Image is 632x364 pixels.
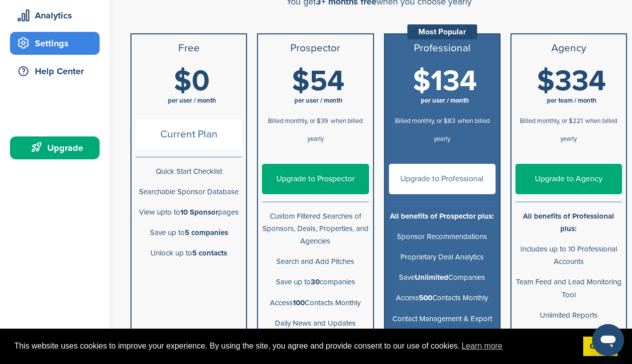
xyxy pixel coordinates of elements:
div: Settings [15,34,100,52]
span: Billed monthly, or $83 [395,117,455,125]
p: Searchable Sponsor Database [135,186,242,198]
a: Settings [10,32,100,55]
span: Current Plan [135,119,242,149]
h3: Free [135,42,242,54]
p: View upto to pages [135,206,242,219]
p: Sponsor Recommendations [389,231,496,243]
span: $134 [413,64,477,99]
p: Save up to [135,227,242,239]
span: $334 [537,64,606,99]
p: Quick Start Checklist [135,165,242,178]
p: Access Contacts Monthly [262,297,369,309]
span: when billed yearly [434,117,490,143]
span: $0 [174,64,210,99]
h3: Agency [515,42,622,54]
div: Upgrade [15,139,100,157]
span: per user / month [168,97,216,105]
h3: Professional [389,42,496,54]
span: when billed yearly [560,117,617,143]
a: Upgrade to Prospector [262,164,369,194]
b: Unlimited [415,273,448,282]
span: $54 [292,64,345,99]
b: 10 Sponsor [180,208,218,217]
a: Analytics [10,4,100,27]
p: Includes up to 10 Professional Accounts [515,243,622,268]
p: Proprietary Deal Analytics [389,251,496,263]
b: 5 contacts [192,248,227,257]
p: Team Feed and Lead Monitoring Tool [515,276,622,301]
p: Unlock up to [135,247,242,259]
span: when billed yearly [307,117,363,143]
a: Upgrade to Agency [515,164,622,194]
p: Access Contacts Monthly [389,292,496,304]
a: Upgrade [10,136,100,159]
p: Unlimited Reports [515,309,622,322]
span: per team / month [547,97,597,105]
h3: Prospector [262,42,369,54]
p: Contact Management & Export [389,313,496,325]
p: Daily News and Updates [262,317,369,330]
p: Custom Filtered Searches of Sponsors, Deals, Properties, and Agencies [262,210,369,248]
b: 5 companies [185,228,228,237]
a: Help Center [10,60,100,83]
a: learn more about cookies [460,339,504,354]
p: Save Companies [389,271,496,284]
span: per user / month [421,97,469,105]
span: This website uses cookies to improve your experience. By using the site, you agree and provide co... [14,339,575,354]
b: All benefits of Professional plus: [523,212,614,233]
b: All benefits of Prospector plus: [390,212,494,221]
div: Analytics [15,6,100,24]
span: Billed monthly, or $221 [520,117,583,125]
iframe: Button to launch messaging window [592,324,624,356]
span: per user / month [294,97,343,105]
b: 100 [293,298,305,307]
span: Billed monthly, or $39 [268,117,328,125]
div: Help Center [15,62,100,80]
a: Upgrade to Professional [389,164,496,194]
div: Most Popular [407,24,477,39]
b: 500 [419,293,432,302]
a: dismiss cookie message [583,337,618,357]
p: Search and Add Pitches [262,255,369,268]
p: Save up to companies [262,276,369,288]
b: 30 [311,277,320,286]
